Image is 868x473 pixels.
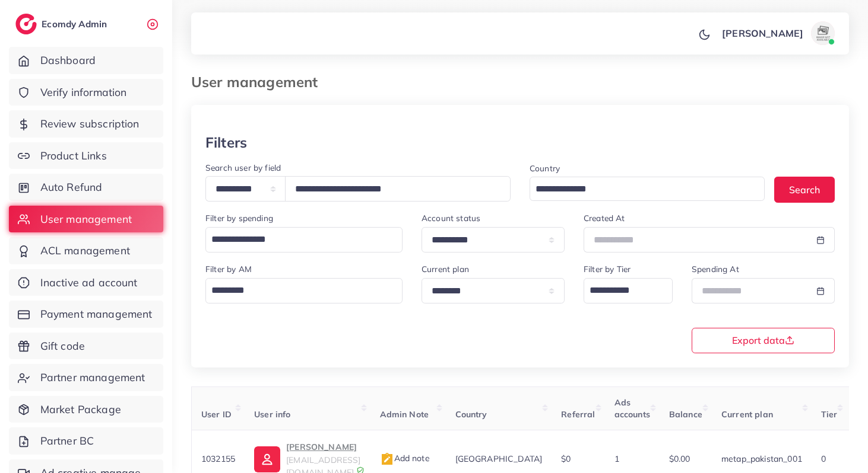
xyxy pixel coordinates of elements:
[40,85,127,100] span: Verify information
[9,301,163,328] a: Payment management
[9,206,163,233] a: User management
[585,280,657,301] input: Search for option
[692,328,835,353] button: Export data
[207,229,387,250] input: Search for option
[205,162,281,174] label: Search user by field
[9,427,163,455] a: Partner BC
[205,263,252,275] label: Filter by AM
[40,433,94,449] span: Partner BC
[9,47,163,74] a: Dashboard
[205,212,273,224] label: Filter by spending
[40,370,145,385] span: Partner management
[9,79,163,106] a: Verify information
[286,440,360,454] p: [PERSON_NAME]
[9,333,163,360] a: Gift code
[40,212,132,227] span: User management
[715,21,840,45] a: [PERSON_NAME]avatar
[531,180,749,199] input: Search for option
[584,212,625,224] label: Created At
[40,53,96,68] span: Dashboard
[669,453,690,464] span: $0.00
[40,338,85,354] span: Gift code
[254,446,280,472] img: ic-user-info.36bf1079.svg
[9,142,163,170] a: Product Links
[584,278,673,303] div: Search for option
[205,278,403,303] div: Search for option
[207,280,387,301] input: Search for option
[530,162,560,174] label: Country
[561,409,595,420] span: Referral
[254,409,290,420] span: User info
[40,148,107,164] span: Product Links
[42,18,110,30] h2: Ecomdy Admin
[455,453,543,464] span: [GEOGRAPHIC_DATA]
[455,409,487,420] span: Country
[9,174,163,201] a: Auto Refund
[9,269,163,296] a: Inactive ad account
[205,134,247,151] h3: Filters
[692,263,739,275] label: Spending At
[15,14,110,34] a: logoEcomdy Admin
[40,180,103,195] span: Auto Refund
[9,110,163,138] a: Review subscription
[722,26,803,40] p: [PERSON_NAME]
[721,409,773,420] span: Current plan
[201,453,235,464] span: 1032155
[201,409,232,420] span: User ID
[614,453,619,464] span: 1
[40,275,138,290] span: Inactive ad account
[669,409,702,420] span: Balance
[530,177,765,201] div: Search for option
[821,453,826,464] span: 0
[9,396,163,423] a: Market Package
[380,409,429,420] span: Admin Note
[422,212,480,224] label: Account status
[774,177,835,202] button: Search
[15,14,37,34] img: logo
[40,116,140,132] span: Review subscription
[732,335,794,345] span: Export data
[205,227,403,253] div: Search for option
[811,21,835,45] img: avatar
[821,409,838,420] span: Tier
[380,453,430,464] span: Add note
[9,237,163,264] a: ACL management
[721,453,802,464] span: metap_pakistan_001
[561,453,571,464] span: $0
[380,452,394,466] img: admin_note.cdd0b510.svg
[584,263,631,275] label: Filter by Tier
[40,306,153,322] span: Payment management
[40,402,121,417] span: Market Package
[614,397,650,420] span: Ads accounts
[191,73,327,91] h3: User management
[40,243,130,258] span: ACL management
[9,364,163,391] a: Partner management
[422,263,469,275] label: Current plan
